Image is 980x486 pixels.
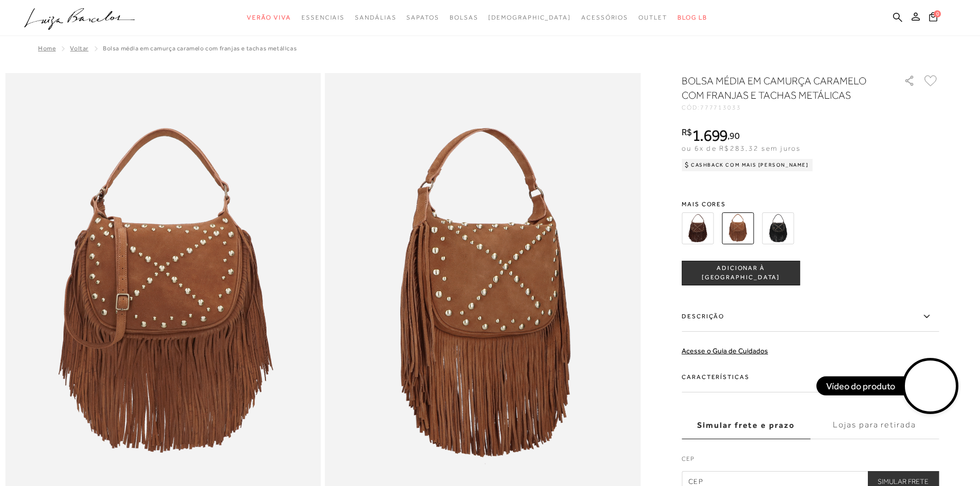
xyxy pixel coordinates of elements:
span: ADICIONAR À [GEOGRAPHIC_DATA] [682,264,799,282]
span: 90 [729,130,739,141]
span: BOLSA MÉDIA EM CAMURÇA CARAMELO COM FRANJAS E TACHAS METÁLICAS [103,45,297,52]
a: noSubCategoriesText [355,8,396,27]
span: ou 6x de R$283,32 sem juros [682,144,800,152]
a: noSubCategoriesText [488,8,571,27]
a: Voltar [70,45,88,52]
span: [DEMOGRAPHIC_DATA] [488,14,571,21]
i: , [727,131,739,140]
span: Bolsas [450,14,478,21]
span: Sandálias [355,14,396,21]
a: noSubCategoriesText [301,8,345,27]
span: BLOG LB [678,14,707,21]
img: BOLSA MÉDIA EM CAMURÇA CAFÉ COM FRANJAS E TACHAS METÁLICAS [682,212,714,244]
label: Características [682,363,939,392]
span: Sapatos [406,14,439,21]
span: Mais cores [682,201,939,207]
span: 0 [934,10,941,17]
span: 1.699 [692,126,728,145]
i: R$ [682,128,692,137]
a: noSubCategoriesText [450,8,478,27]
a: noSubCategoriesText [406,8,439,27]
button: 0 [926,11,940,25]
a: Acesse o Guia de Cuidados [682,347,768,355]
a: BLOG LB [678,8,707,27]
img: BOLSA MÉDIA EM CAMURÇA CARAMELO COM FRANJAS E TACHAS METÁLICAS [722,212,754,244]
span: Acessórios [581,14,628,21]
a: noSubCategoriesText [638,8,667,27]
span: Essenciais [301,14,345,21]
a: Home [38,45,56,52]
img: BOLSA MÉDIA EM CAMURÇA PRETO COM FRANJAS E TACHAS METÁLICAS [762,212,794,244]
div: Cashback com Mais [PERSON_NAME] [682,159,813,171]
h1: BOLSA MÉDIA EM CAMURÇA CARAMELO COM FRANJAS E TACHAS METÁLICAS [682,74,875,102]
label: CEP [682,454,939,469]
label: Simular frete e prazo [682,411,810,439]
span: 777713033 [700,104,741,111]
span: Outlet [638,14,667,21]
label: Lojas para retirada [810,411,939,439]
div: CÓD: [682,104,887,111]
label: Descrição [682,302,939,332]
a: noSubCategoriesText [247,8,291,27]
a: noSubCategoriesText [581,8,628,27]
button: ADICIONAR À [GEOGRAPHIC_DATA] [682,261,800,285]
span: Verão Viva [247,14,291,21]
